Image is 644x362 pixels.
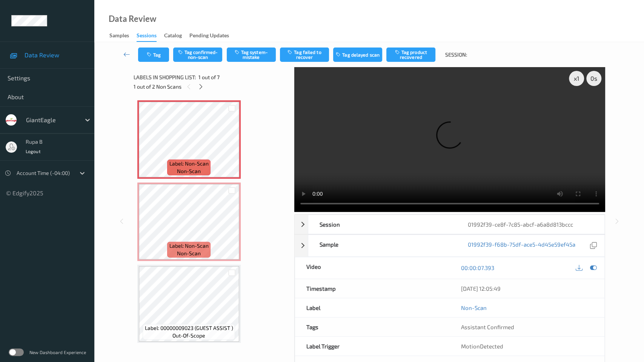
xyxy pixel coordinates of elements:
div: MotionDetected [450,337,604,356]
div: Data Review [109,15,156,23]
a: Pending Updates [189,31,237,41]
button: Tag failed to recover [280,48,329,62]
span: Label: Non-Scan [169,160,209,167]
div: Sessions [137,32,157,42]
div: Sample01992f39-f68b-75df-ace5-4d45e59ef45a [295,235,605,257]
button: Tag delayed scan [333,48,382,62]
div: Video [295,257,450,279]
span: out-of-scope [172,332,205,339]
div: Label Trigger [295,337,450,356]
span: non-scan [177,167,201,175]
div: Session [308,215,456,234]
span: Labels in shopping list: [134,74,196,81]
div: Samples [109,32,129,41]
span: Session: [445,51,467,58]
div: Catalog [164,32,182,41]
div: Label [295,298,450,317]
a: Catalog [164,31,189,41]
div: 0 s [586,71,601,86]
a: 01992f39-f68b-75df-ace5-4d45e59ef45a [467,241,575,251]
a: Samples [109,31,137,41]
div: x 1 [569,71,584,86]
button: Tag confirmed-non-scan [173,48,222,62]
button: Tag [138,48,169,62]
div: Timestamp [295,279,450,298]
a: 00:00:07.393 [461,264,494,271]
span: Label: 00000009023 (GUEST ASSIST ) [145,324,233,332]
a: Sessions [137,31,164,42]
div: Pending Updates [189,32,229,41]
span: Label: Non-Scan [169,242,209,250]
div: Sample [308,235,456,256]
div: 01992f39-ce8f-7c85-abcf-a6a8d813bccc [456,215,604,234]
span: Assistant Confirmed [461,324,514,330]
span: 1 out of 7 [198,74,220,81]
div: 1 out of 2 Non Scans [134,82,289,91]
a: Non-Scan [461,304,487,311]
button: Tag product recovered [386,48,435,62]
div: Session01992f39-ce8f-7c85-abcf-a6a8d813bccc [295,215,605,234]
div: Tags [295,318,450,336]
button: Tag system-mistake [227,48,276,62]
span: non-scan [177,250,201,257]
div: [DATE] 12:05:49 [461,285,593,292]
